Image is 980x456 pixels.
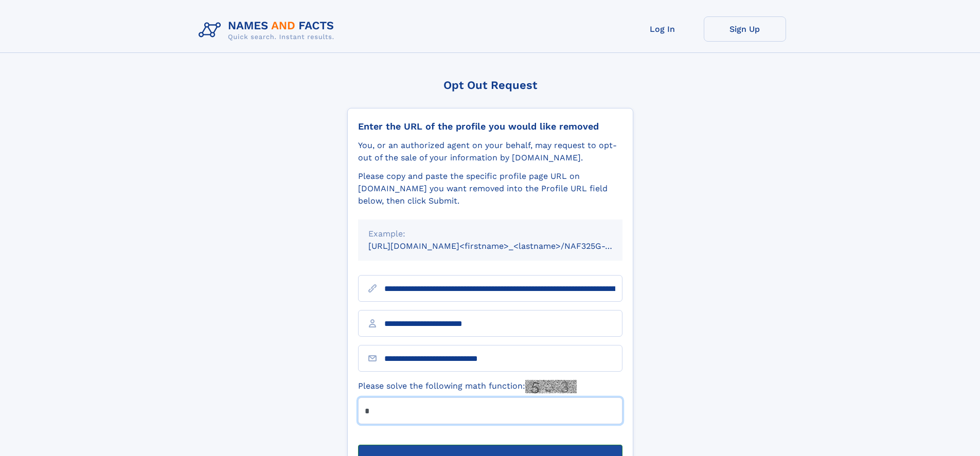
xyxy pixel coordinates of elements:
a: Sign Up [704,16,786,42]
div: Example: [368,228,612,240]
label: Please solve the following math function: [358,380,577,393]
small: [URL][DOMAIN_NAME]<firstname>_<lastname>/NAF325G-xxxxxxxx [368,241,642,251]
div: Enter the URL of the profile you would like removed [358,121,622,132]
div: You, or an authorized agent on your behalf, may request to opt-out of the sale of your informatio... [358,139,622,164]
a: Log In [621,16,704,42]
img: Logo Names and Facts [194,16,343,44]
div: Opt Out Request [347,79,633,92]
div: Please copy and paste the specific profile page URL on [DOMAIN_NAME] you want removed into the Pr... [358,170,622,207]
